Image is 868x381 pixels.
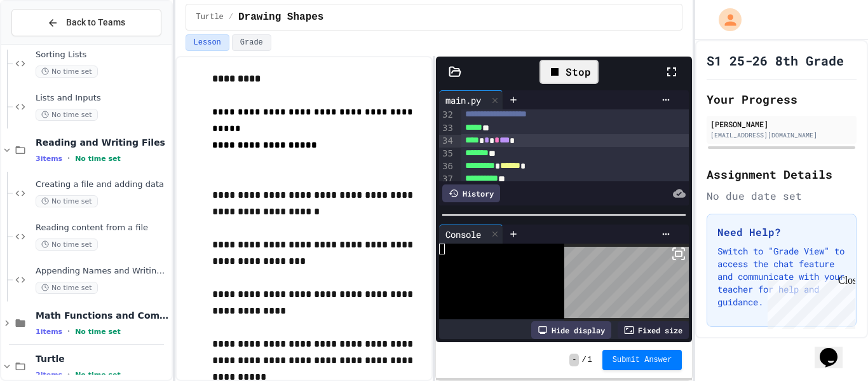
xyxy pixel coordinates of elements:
[439,228,487,241] div: Console
[439,94,487,107] div: main.py
[613,355,672,365] span: Submit Answer
[439,148,455,160] div: 35
[707,90,857,108] h2: Your Progress
[36,223,169,233] span: Reading content from a file
[439,160,455,173] div: 36
[75,155,121,163] span: No time set
[439,109,455,121] div: 32
[36,66,98,78] span: No time set
[439,225,503,244] div: Console
[229,12,233,22] span: /
[66,16,125,29] span: Back to Teams
[602,350,682,370] button: Submit Answer
[36,282,98,294] span: No time set
[815,330,855,368] iframe: chat widget
[442,184,500,202] div: History
[707,52,844,69] h1: S1 25-26 8th Grade
[439,122,455,135] div: 33
[439,135,455,148] div: 34
[439,90,503,109] div: main.py
[581,355,586,365] span: /
[705,5,745,34] div: My Account
[707,188,857,204] div: No due date set
[36,179,169,190] span: Creating a file and adding data
[569,354,579,366] span: -
[710,118,853,130] div: [PERSON_NAME]
[36,371,62,379] span: 2 items
[36,93,169,104] span: Lists and Inputs
[539,60,599,84] div: Stop
[36,109,98,121] span: No time set
[36,137,169,148] span: Reading and Writing Files
[707,165,857,183] h2: Assignment Details
[67,370,70,380] span: •
[36,353,169,364] span: Turtle
[67,153,70,163] span: •
[67,326,70,336] span: •
[763,275,855,329] iframe: chat widget
[75,371,121,379] span: No time set
[36,328,62,336] span: 1 items
[36,239,98,251] span: No time set
[717,245,846,308] p: Switch to "Grade View" to access the chat feature and communicate with your teacher for help and ...
[5,5,88,81] div: Chat with us now!Close
[36,310,169,321] span: Math Functions and Comparators
[439,173,455,186] div: 37
[588,355,592,365] span: 1
[11,9,161,36] button: Back to Teams
[531,321,611,339] div: Hide display
[710,130,853,140] div: [EMAIL_ADDRESS][DOMAIN_NAME]
[36,195,98,207] span: No time set
[75,328,121,336] span: No time set
[36,50,169,60] span: Sorting Lists
[186,34,229,51] button: Lesson
[717,225,846,240] h3: Need Help?
[36,266,169,277] span: Appending Names and Writing Files
[196,12,224,22] span: Turtle
[618,321,689,339] div: Fixed size
[36,155,62,163] span: 3 items
[232,34,271,51] button: Grade
[238,10,323,25] span: Drawing Shapes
